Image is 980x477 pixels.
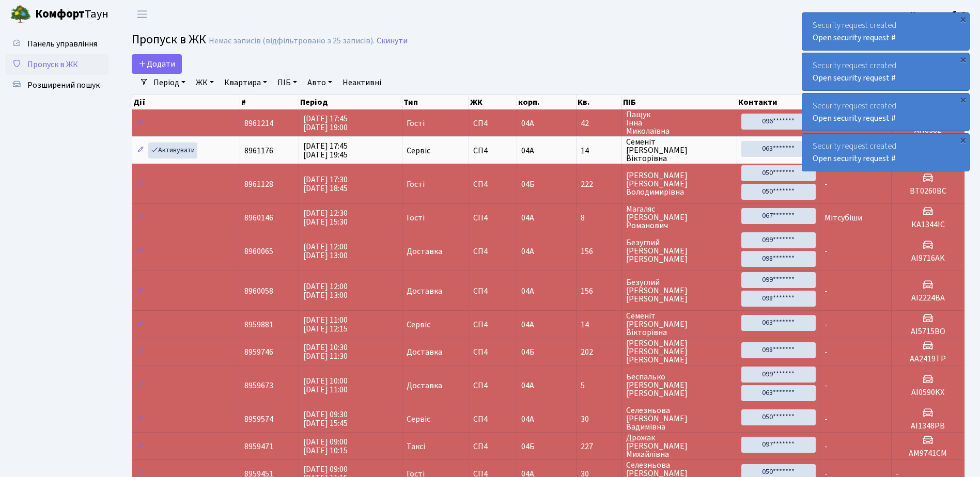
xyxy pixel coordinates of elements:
[813,72,896,84] a: Open security request #
[132,54,182,74] a: Додати
[244,145,273,156] span: 8961176
[303,342,348,362] span: [DATE] 10:30 [DATE] 11:30
[473,180,512,188] span: СП4
[407,214,425,222] span: Гості
[473,247,512,256] span: СП4
[825,319,828,330] span: -
[626,239,732,263] span: Безуглий [PERSON_NAME] [PERSON_NAME]
[825,212,862,224] span: Мітсубіши
[303,140,348,161] span: [DATE] 17:45 [DATE] 19:45
[407,415,430,423] span: Сервіс
[244,346,273,358] span: 8959746
[521,346,535,358] span: 04Б
[813,153,896,164] a: Open security request #
[521,441,535,452] span: 04Б
[303,74,336,91] a: Авто
[5,34,108,54] a: Панель управління
[521,380,534,391] span: 04А
[622,95,737,109] th: ПІБ
[581,287,617,295] span: 156
[244,414,273,425] span: 8959574
[737,95,820,109] th: Контакти
[244,118,273,129] span: 8961214
[473,321,512,329] span: СП4
[896,449,960,458] h5: АМ9741СМ
[407,247,442,256] span: Доставка
[896,220,960,230] h5: КА1344ІС
[517,95,577,109] th: корп.
[626,205,732,230] span: Магаляс [PERSON_NAME] Романович
[802,93,969,131] div: Security request created
[521,414,534,425] span: 04А
[896,388,960,397] h5: AI0590KX
[138,58,175,70] span: Додати
[958,94,968,105] div: ×
[577,95,622,109] th: Кв.
[132,95,240,109] th: Дії
[402,95,469,109] th: Тип
[825,441,828,452] span: -
[626,171,732,196] span: [PERSON_NAME] [PERSON_NAME] Володимирівна
[521,246,534,257] span: 04А
[581,381,617,390] span: 5
[825,285,828,297] span: -
[958,54,968,65] div: ×
[473,287,512,295] span: СП4
[27,38,97,50] span: Панель управління
[802,13,969,50] div: Security request created
[132,30,206,49] span: Пропуск в ЖК
[825,414,828,425] span: -
[220,74,271,91] a: Квартира
[813,113,896,124] a: Open security request #
[407,147,430,155] span: Сервіс
[407,381,442,390] span: Доставка
[825,246,828,257] span: -
[244,285,273,297] span: 8960058
[129,6,155,23] button: Переключити навігацію
[469,95,517,109] th: ЖК
[303,208,348,228] span: [DATE] 12:30 [DATE] 15:30
[581,442,617,451] span: 227
[626,110,732,135] span: Пащук Інна Миколаївна
[303,314,348,335] span: [DATE] 11:00 [DATE] 12:15
[244,441,273,452] span: 8959471
[958,135,968,145] div: ×
[244,319,273,330] span: 8959881
[303,375,348,395] span: [DATE] 10:00 [DATE] 11:00
[35,6,85,22] b: Комфорт
[581,415,617,423] span: 30
[581,247,617,256] span: 156
[473,147,512,155] span: СП4
[825,380,828,391] span: -
[240,95,299,109] th: #
[192,74,218,91] a: ЖК
[303,241,348,261] span: [DATE] 12:00 [DATE] 13:00
[5,54,108,75] a: Пропуск в ЖК
[407,180,425,188] span: Гості
[407,321,430,329] span: Сервіс
[626,373,732,397] span: Беспалько [PERSON_NAME] [PERSON_NAME]
[626,339,732,364] span: [PERSON_NAME] [PERSON_NAME] [PERSON_NAME]
[407,119,425,128] span: Гості
[626,278,732,303] span: Безуглий [PERSON_NAME] [PERSON_NAME]
[377,36,408,46] a: Скинути
[626,138,732,163] span: Семеніт [PERSON_NAME] Вікторівна
[244,179,273,190] span: 8961128
[244,380,273,391] span: 8959673
[338,74,385,91] a: Неактивні
[10,4,31,25] img: logo.png
[303,174,348,194] span: [DATE] 17:30 [DATE] 18:45
[209,36,375,46] div: Немає записів (відфільтровано з 25 записів).
[626,312,732,337] span: Семеніт [PERSON_NAME] Вікторівна
[825,346,828,358] span: -
[896,421,960,431] h5: AI1348РВ
[473,442,512,451] span: СП4
[407,287,442,295] span: Доставка
[27,79,100,91] span: Розширений пошук
[303,409,348,429] span: [DATE] 09:30 [DATE] 15:45
[813,32,896,43] a: Open security request #
[303,281,348,301] span: [DATE] 12:00 [DATE] 13:00
[473,415,512,423] span: СП4
[896,186,960,196] h5: ВТ0260ВС
[244,212,273,224] span: 8960146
